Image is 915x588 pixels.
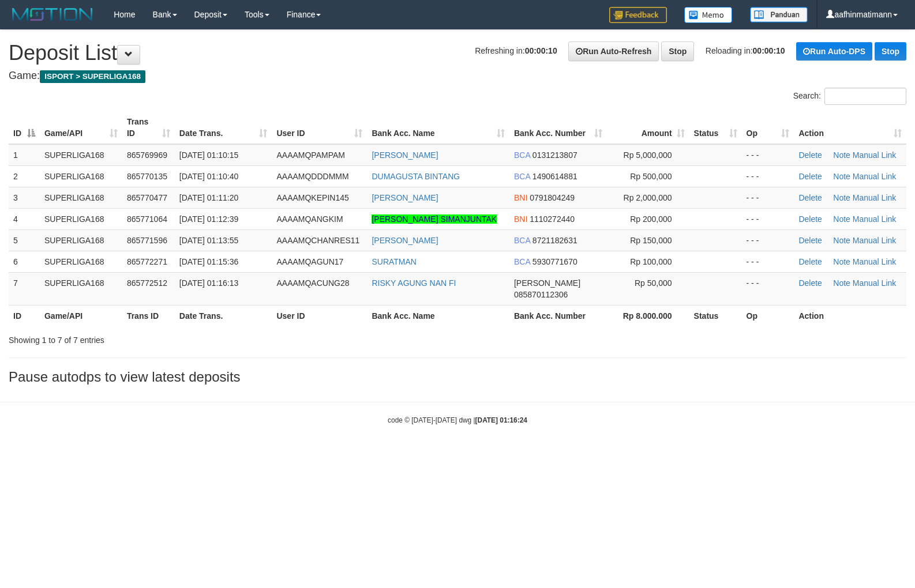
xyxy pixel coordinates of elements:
[122,305,175,326] th: Trans ID
[372,150,438,160] a: [PERSON_NAME]
[9,6,96,23] img: MOTION_logo.png
[833,214,850,224] a: Note
[9,370,906,385] h3: Pause autodps to view latest deposits
[798,257,822,266] a: Delete
[509,111,607,144] th: Bank Acc. Number: activate to sort column ascending
[367,111,509,144] th: Bank Acc. Name: activate to sort column ascending
[122,111,175,144] th: Trans ID: activate to sort column ascending
[798,236,822,245] a: Delete
[9,42,906,65] h1: Deposit List
[372,214,497,224] a: [PERSON_NAME] SIMANJUNTAK
[40,111,122,144] th: Game/API: activate to sort column ascending
[276,150,345,160] span: AAAAMQPAMPAM
[853,278,897,288] a: Manual Link
[742,208,794,229] td: - - -
[798,172,822,181] a: Delete
[276,193,348,202] span: AAAAMQKEPIN145
[272,111,367,144] th: User ID: activate to sort column ascending
[798,150,822,160] a: Delete
[127,150,167,160] span: 865769969
[532,236,577,245] span: Copy 8721182631 to clipboard
[661,42,694,61] a: Stop
[514,150,530,160] span: BCA
[532,257,577,266] span: Copy 5930771670 to clipboard
[9,144,40,166] td: 1
[127,214,167,224] span: 865771064
[276,172,348,181] span: AAAAMQDDDMMM
[689,305,742,326] th: Status
[875,42,906,61] a: Stop
[372,172,460,181] a: DUMAGUSTA BINTANG
[40,70,145,83] span: ISPORT > SUPERLIGA168
[833,172,850,181] a: Note
[833,193,850,202] a: Note
[175,111,272,144] th: Date Trans.: activate to sort column ascending
[179,214,238,224] span: [DATE] 01:12:39
[532,150,577,160] span: Copy 0131213807 to clipboard
[796,42,872,61] a: Run Auto-DPS
[750,7,808,22] img: panduan.png
[793,88,906,105] label: Search:
[372,236,438,245] a: [PERSON_NAME]
[742,251,794,272] td: - - -
[853,172,897,181] a: Manual Link
[530,214,575,224] span: Copy 1110272440 to clipboard
[9,111,40,144] th: ID: activate to sort column descending
[794,111,906,144] th: Action: activate to sort column ascending
[179,236,238,245] span: [DATE] 01:13:55
[689,111,742,144] th: Status: activate to sort column ascending
[624,193,672,202] span: Rp 2,000,000
[9,187,40,208] td: 3
[742,272,794,305] td: - - -
[530,193,575,202] span: Copy 0791804249 to clipboard
[127,278,167,288] span: 865772512
[742,305,794,326] th: Op
[630,214,672,224] span: Rp 200,000
[367,305,509,326] th: Bank Acc. Name
[40,272,122,305] td: SUPERLIGA168
[127,236,167,245] span: 865771596
[794,305,906,326] th: Action
[742,111,794,144] th: Op: activate to sort column ascending
[179,257,238,266] span: [DATE] 01:15:36
[40,251,122,272] td: SUPERLIGA168
[127,257,167,266] span: 865772271
[40,144,122,166] td: SUPERLIGA168
[514,193,527,202] span: BNI
[276,257,343,266] span: AAAAMQAGUN17
[372,193,438,202] a: [PERSON_NAME]
[40,305,122,326] th: Game/API
[833,257,850,266] a: Note
[630,172,672,181] span: Rp 500,000
[175,305,272,326] th: Date Trans.
[525,46,557,55] strong: 00:00:10
[179,150,238,160] span: [DATE] 01:10:15
[9,229,40,251] td: 5
[9,305,40,326] th: ID
[630,236,672,245] span: Rp 150,000
[635,278,672,288] span: Rp 50,000
[833,150,850,160] a: Note
[753,46,785,55] strong: 00:00:10
[475,46,557,55] span: Refreshing in:
[798,278,822,288] a: Delete
[798,214,822,224] a: Delete
[853,236,897,245] a: Manual Link
[9,251,40,272] td: 6
[833,278,850,288] a: Note
[276,214,343,224] span: AAAAMQANGKIM
[179,172,238,181] span: [DATE] 01:10:40
[532,172,577,181] span: Copy 1490614881 to clipboard
[624,150,672,160] span: Rp 5,000,000
[742,144,794,166] td: - - -
[372,278,456,288] a: RISKY AGUNG NAN FI
[9,165,40,187] td: 2
[9,330,373,346] div: Showing 1 to 7 of 7 entries
[833,236,850,245] a: Note
[179,278,238,288] span: [DATE] 01:16:13
[853,193,897,202] a: Manual Link
[40,208,122,229] td: SUPERLIGA168
[388,416,527,424] small: code © [DATE]-[DATE] dwg |
[514,172,530,181] span: BCA
[742,229,794,251] td: - - -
